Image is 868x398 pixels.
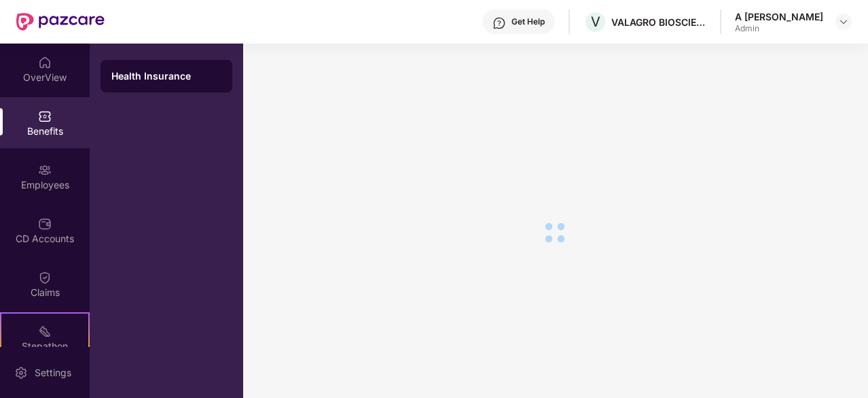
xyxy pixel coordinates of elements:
span: V [591,14,600,30]
img: New Pazcare Logo [16,13,105,31]
img: svg+xml;base64,PHN2ZyBpZD0iRW1wbG95ZWVzIiB4bWxucz0iaHR0cDovL3d3dy53My5vcmcvMjAwMC9zdmciIHdpZHRoPS... [38,163,52,177]
div: Get Help [511,16,545,27]
img: svg+xml;base64,PHN2ZyBpZD0iQ2xhaW0iIHhtbG5zPSJodHRwOi8vd3d3LnczLm9yZy8yMDAwL3N2ZyIgd2lkdGg9IjIwIi... [38,271,52,284]
div: Settings [31,366,75,380]
div: Health Insurance [111,69,221,83]
img: svg+xml;base64,PHN2ZyBpZD0iSG9tZSIgeG1sbnM9Imh0dHA6Ly93d3cudzMub3JnLzIwMDAvc3ZnIiB3aWR0aD0iMjAiIG... [38,56,52,69]
img: svg+xml;base64,PHN2ZyBpZD0iQmVuZWZpdHMiIHhtbG5zPSJodHRwOi8vd3d3LnczLm9yZy8yMDAwL3N2ZyIgd2lkdGg9Ij... [38,110,52,123]
img: svg+xml;base64,PHN2ZyBpZD0iQ0RfQWNjb3VudHMiIGRhdGEtbmFtZT0iQ0QgQWNjb3VudHMiIHhtbG5zPSJodHRwOi8vd3... [38,217,52,231]
div: Stepathon [1,339,88,353]
img: svg+xml;base64,PHN2ZyBpZD0iSGVscC0zMngzMiIgeG1sbnM9Imh0dHA6Ly93d3cudzMub3JnLzIwMDAvc3ZnIiB3aWR0aD... [492,16,506,30]
div: A [PERSON_NAME] [735,10,823,23]
img: svg+xml;base64,PHN2ZyBpZD0iU2V0dGluZy0yMHgyMCIgeG1sbnM9Imh0dHA6Ly93d3cudzMub3JnLzIwMDAvc3ZnIiB3aW... [14,366,28,380]
img: svg+xml;base64,PHN2ZyBpZD0iRHJvcGRvd24tMzJ4MzIiIHhtbG5zPSJodHRwOi8vd3d3LnczLm9yZy8yMDAwL3N2ZyIgd2... [838,16,849,27]
div: Admin [735,23,823,34]
div: VALAGRO BIOSCIENCES [611,16,706,29]
img: svg+xml;base64,PHN2ZyB4bWxucz0iaHR0cDovL3d3dy53My5vcmcvMjAwMC9zdmciIHdpZHRoPSIyMSIgaGVpZ2h0PSIyMC... [38,325,52,338]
